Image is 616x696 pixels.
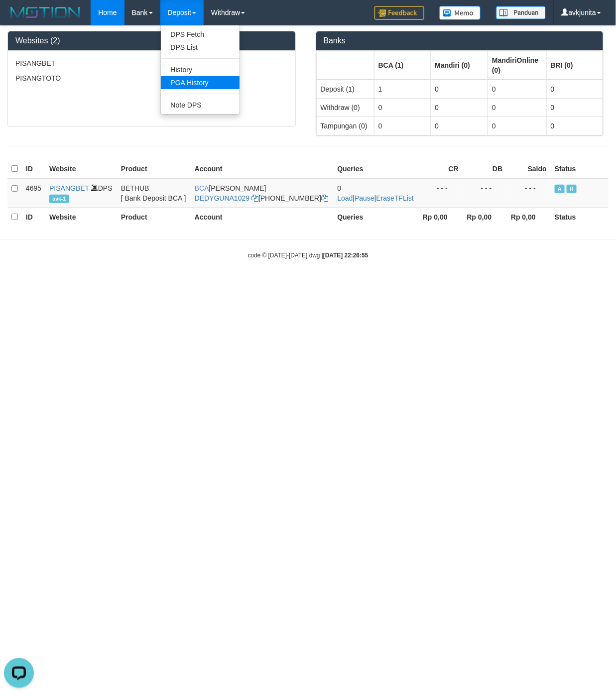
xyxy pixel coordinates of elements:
[161,28,240,41] a: DPS Fetch
[337,184,414,202] span: | |
[463,207,507,226] th: Rp 0,00
[117,179,191,208] td: BETHUB [ Bank Deposit BCA ]
[418,179,463,208] td: - - -
[22,207,45,226] th: ID
[431,51,488,80] th: Group: activate to sort column ascending
[376,194,414,202] a: EraseTFList
[546,116,603,135] td: 0
[506,179,551,208] td: - - -
[506,207,551,226] th: Rp 0,00
[323,252,368,259] strong: [DATE] 22:26:55
[374,80,431,99] td: 1
[4,4,34,34] button: Open LiveChat chat widget
[7,5,83,20] img: MOTION_logo.png
[49,184,89,192] a: PISANGBET
[439,6,481,20] img: Button%20Memo.svg
[337,194,353,202] a: Load
[355,194,374,202] a: Pause
[161,63,240,76] a: History
[463,159,507,179] th: DB
[316,116,374,135] td: Tampungan (0)
[333,159,418,179] th: Queries
[324,36,596,45] h3: Banks
[45,179,117,208] td: DPS
[45,159,117,179] th: Website
[418,207,463,226] th: Rp 0,00
[337,184,341,192] span: 0
[506,159,551,179] th: Saldo
[22,179,45,208] td: 4695
[418,159,463,179] th: CR
[248,252,369,259] small: code © [DATE]-[DATE] dwg |
[488,51,547,80] th: Group: activate to sort column ascending
[551,207,609,226] th: Status
[191,207,334,226] th: Account
[191,159,334,179] th: Account
[15,58,288,68] p: PISANGBET
[191,179,334,208] td: [PERSON_NAME] [PHONE_NUMBER]
[117,207,191,226] th: Product
[333,207,418,226] th: Queries
[431,98,488,116] td: 0
[316,98,374,116] td: Withdraw (0)
[431,80,488,99] td: 0
[567,185,577,193] span: Running
[195,184,209,192] span: BCA
[546,98,603,116] td: 0
[374,98,431,116] td: 0
[431,116,488,135] td: 0
[374,6,424,20] img: Feedback.jpg
[546,51,603,80] th: Group: activate to sort column ascending
[374,116,431,135] td: 0
[496,6,546,19] img: panduan.png
[555,185,565,193] span: Active
[22,159,45,179] th: ID
[321,194,328,202] a: Copy 7985845158 to clipboard
[15,73,288,83] p: PISANGTOTO
[117,159,191,179] th: Product
[488,98,547,116] td: 0
[374,51,431,80] th: Group: activate to sort column ascending
[463,179,507,208] td: - - -
[551,159,609,179] th: Status
[195,194,250,202] a: DEDYGUNA1029
[161,41,240,54] a: DPS List
[45,207,117,226] th: Website
[316,80,374,99] td: Deposit (1)
[488,80,547,99] td: 0
[161,99,240,112] a: Note DPS
[316,51,374,80] th: Group: activate to sort column ascending
[161,76,240,89] a: PGA History
[49,195,69,203] span: avk-1
[488,116,547,135] td: 0
[546,80,603,99] td: 0
[15,36,288,45] h3: Websites (2)
[251,194,258,202] a: Copy DEDYGUNA1029 to clipboard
